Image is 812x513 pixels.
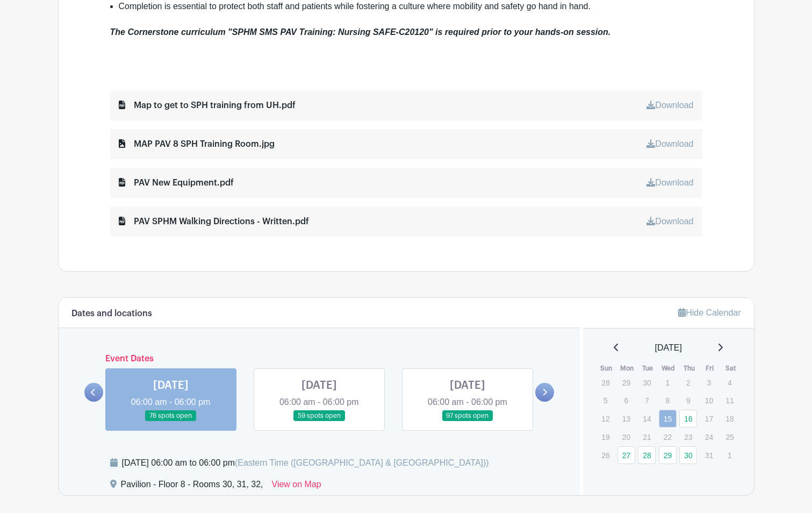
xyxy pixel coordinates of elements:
[700,429,718,445] p: 24
[721,447,738,464] p: 1
[638,374,656,391] p: 30
[700,363,721,374] th: Fri
[638,410,656,427] p: 14
[272,478,321,495] a: View on Map
[617,392,635,409] p: 6
[659,374,677,391] p: 1
[658,363,679,374] th: Wed
[679,363,700,374] th: Thu
[110,27,611,37] em: The Cornerstone curriculum "SPHM SMS PAV Training: Nursing SAFE-C20120" is required prior to your...
[679,410,697,427] a: 16
[679,392,697,409] p: 9
[617,429,635,445] p: 20
[659,429,677,445] p: 22
[119,99,296,112] div: Map to get to SPH training from UH.pdf
[597,392,614,409] p: 5
[646,139,693,148] a: Download
[119,215,309,228] div: PAV SPHM Walking Directions - Written.pdf
[617,374,635,391] p: 29
[659,410,677,427] a: 15
[721,429,738,445] p: 25
[122,457,489,469] div: [DATE] 06:00 am to 06:00 pm
[103,354,536,364] h6: Event Dates
[638,429,656,445] p: 21
[71,309,152,319] h6: Dates and locations
[617,410,635,427] p: 13
[119,176,234,189] div: PAV New Equipment.pdf
[597,447,614,464] p: 26
[655,341,682,354] span: [DATE]
[700,447,718,464] p: 31
[679,446,697,464] a: 30
[720,363,741,374] th: Sat
[659,446,677,464] a: 29
[646,217,693,226] a: Download
[678,308,741,317] a: Hide Calendar
[646,178,693,187] a: Download
[700,410,718,427] p: 17
[597,410,614,427] p: 12
[679,374,697,391] p: 2
[235,458,489,467] span: (Eastern Time ([GEOGRAPHIC_DATA] & [GEOGRAPHIC_DATA]))
[700,374,718,391] p: 3
[638,446,656,464] a: 28
[597,374,614,391] p: 28
[596,363,617,374] th: Sun
[121,478,263,495] div: Pavilion - Floor 8 - Rooms 30, 31, 32,
[679,429,697,445] p: 23
[721,392,738,409] p: 11
[721,410,738,427] p: 18
[646,101,693,110] a: Download
[597,429,614,445] p: 19
[119,138,275,151] div: MAP PAV 8 SPH Training Room.jpg
[617,446,635,464] a: 27
[617,363,638,374] th: Mon
[637,363,658,374] th: Tue
[721,374,738,391] p: 4
[659,392,677,409] p: 8
[700,392,718,409] p: 10
[638,392,656,409] p: 7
